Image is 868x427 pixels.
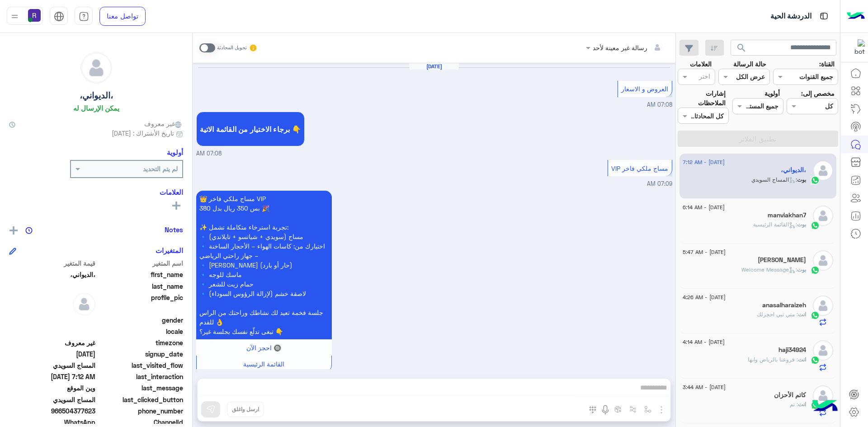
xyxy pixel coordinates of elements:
h6: العلامات [9,188,183,196]
span: المساج السويدي [9,395,95,404]
span: ،الديواني، [9,270,95,279]
span: القائمة الرئيسية [243,360,284,368]
a: تواصل معنا [99,7,146,26]
span: 2 [9,418,95,427]
span: غير معروف [9,338,95,347]
span: profile_pic [97,293,184,314]
span: تم [790,401,798,408]
span: مساج ملكي فاخر VIP [611,164,668,172]
h5: ،الديواني، [781,166,806,174]
h6: يمكن الإرسال له [73,104,119,112]
a: tab [75,7,93,26]
span: last_message [97,383,184,393]
button: search [731,40,753,59]
img: hulul-logo.png [809,391,841,422]
img: notes [25,227,33,234]
label: مخصص إلى: [801,89,835,98]
img: tab [818,10,830,22]
button: ارسل واغلق [227,402,264,417]
h6: المتغيرات [156,246,183,254]
img: tab [79,11,89,22]
span: برجاء الاختيار من القائمة الاتية 👇 [200,125,301,133]
span: [DATE] - 4:26 AM [683,293,726,301]
img: userImage [28,9,41,22]
img: profile [9,11,20,22]
span: بوت [797,176,806,183]
p: 13/8/2025, 7:09 AM [196,191,332,339]
img: defaultAdmin.png [813,385,833,406]
h6: أولوية [167,148,183,156]
span: gender [97,315,184,325]
img: Logo [847,7,865,26]
div: اختر [699,71,712,83]
label: أولوية [764,89,780,98]
span: 2025-08-13T04:12:03.215Z [9,372,95,381]
span: [DATE] - 7:12 AM [683,158,725,166]
span: locale [97,327,184,336]
img: 322853014244696 [849,39,865,56]
span: search [736,42,747,53]
span: 07:09 AM [647,180,672,187]
img: defaultAdmin.png [813,160,833,181]
label: العلامات [690,59,712,69]
img: defaultAdmin.png [813,340,833,361]
label: إشارات الملاحظات [678,89,726,108]
span: [DATE] - 6:14 AM [683,203,725,211]
img: defaultAdmin.png [813,250,833,271]
span: : المساج السويدي [751,176,797,183]
span: غير معروف [144,119,183,128]
span: last_interaction [97,372,184,381]
span: المساج السويدي [9,361,95,370]
span: بوت [797,266,806,273]
small: تحويل المحادثة [217,44,247,52]
span: متي تبي احجزلك [757,311,798,318]
span: اسم المتغير [97,258,184,268]
img: WhatsApp [811,176,820,185]
span: 966504377623 [9,406,95,416]
span: العروض و الاسعار [621,85,668,93]
img: WhatsApp [811,356,820,365]
span: قيمة المتغير [9,258,95,268]
span: phone_number [97,406,184,416]
span: last_clicked_button [97,395,184,404]
h6: [DATE] [409,63,459,70]
h5: haji34924 [778,346,806,354]
span: last_visited_flow [97,361,184,370]
img: defaultAdmin.png [73,293,95,315]
h5: محمد الجزار [758,256,806,264]
img: defaultAdmin.png [813,296,833,316]
span: timezone [97,338,184,347]
img: WhatsApp [811,311,820,320]
img: add [9,226,18,235]
h5: manviakhan7 [768,211,806,219]
span: null [9,327,95,336]
span: [DATE] - 4:14 AM [683,338,725,346]
span: [DATE] - 5:47 AM [683,248,726,256]
span: تاريخ الأشتراك : [DATE] [112,128,174,138]
span: انت [798,356,806,363]
span: null [9,315,95,325]
span: 07:08 AM [196,150,222,158]
label: حالة الرسالة [733,59,766,69]
img: WhatsApp [811,266,820,275]
span: [DATE] - 3:44 AM [683,383,726,391]
img: defaultAdmin.png [81,52,112,83]
span: : Welcome Message [741,266,797,273]
h5: كاتم الأحزان [774,391,806,399]
h6: Notes [165,225,183,234]
span: ChannelId [97,418,184,427]
span: : القائمة الرئيسية [753,221,797,228]
span: 2025-08-13T04:08:04.112Z [9,349,95,359]
span: وين الموقع [9,383,95,393]
p: الدردشة الحية [770,10,811,23]
span: 🔘 احجز الآن [246,344,281,352]
span: signup_date [97,349,184,359]
button: تطبيق الفلاتر [678,131,838,147]
img: WhatsApp [811,221,820,230]
span: 07:08 AM [647,101,672,108]
span: انت [798,311,806,318]
h5: ،الديواني، [80,90,113,101]
span: بوت [797,221,806,228]
span: first_name [97,270,184,279]
span: last_name [97,282,184,291]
